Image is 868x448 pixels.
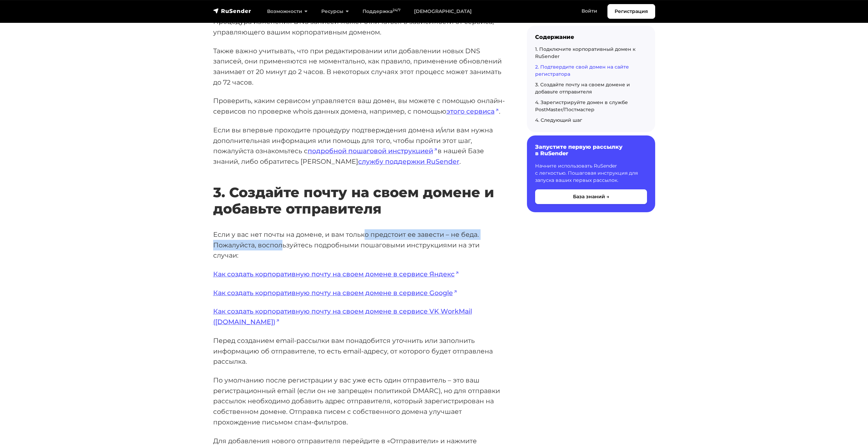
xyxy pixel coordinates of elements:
a: Войти [575,4,604,18]
a: службу поддержки RuSender [358,157,459,165]
h2: 3. Создайте почту на своем домене и добавьте отправителя [213,164,505,217]
a: Как создать корпоративную почту на своем домене в сервисе Google [213,289,457,297]
a: 3. Создайте почту на своем домене и добавьте отправителя [535,82,630,95]
p: Процедура изменения DNS записей может отличаться в зависимости от сервиса, управляющего вашим кор... [213,16,505,37]
sup: 24/7 [393,8,400,12]
p: Если вы впервые проходите процедуру подтверждения домена и/или вам нужна дополнительная информаци... [213,125,505,167]
a: Поддержка24/7 [356,4,407,18]
h6: Запустите первую рассылку в RuSender [535,144,647,157]
a: этого сервиса [446,107,499,115]
a: подробной пошаговой инструкцией [308,147,438,155]
p: Также важно учитывать, что при редактировании или добавлении новых DNS записей, они применяются н... [213,46,505,88]
p: Начните использовать RuSender с легкостью. Пошаговая инструкция для запуска ваших первых рассылок. [535,162,647,184]
a: Как создать корпоративную почту на своем домене в сервисе Яндекс [213,270,459,278]
a: Ресурсы [314,4,356,18]
p: По умолчанию после регистрации у вас уже есть один отправитель – это ваш регистрационный email (е... [213,375,505,428]
button: База знаний → [535,189,647,204]
a: Регистрация [607,4,655,19]
p: Проверить, каким сервисом управляется ваш домен, вы можете с помощью онлайн-сервисов по проверке ... [213,96,505,116]
a: Возможности [260,4,314,18]
div: Содержание [535,34,647,40]
p: Перед созданием email-рассылки вам понадобится уточнить или заполнить информацию об отправителе, ... [213,335,505,367]
a: 4. Зарегистрируйте домен в службе PostMaster/Постмастер [535,99,628,113]
img: RuSender [213,8,251,14]
a: Как создать корпоративную почту на своем домене в сервисе VK WorkMail ([DOMAIN_NAME]) [213,307,472,326]
a: [DEMOGRAPHIC_DATA] [407,4,479,18]
a: Запустите первую рассылку в RuSender Начните использовать RuSender с легкостью. Пошаговая инструк... [527,135,655,212]
p: Если у вас нет почты на домене, и вам только предстоит ее завести – не беда. Пожалуйста, воспольз... [213,229,505,261]
a: 2. Подтвердите свой домен на сайте регистратора [535,64,629,77]
a: 1. Подключите корпоративный домен к RuSender [535,46,635,59]
a: 4. Следующий шаг [535,117,582,123]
